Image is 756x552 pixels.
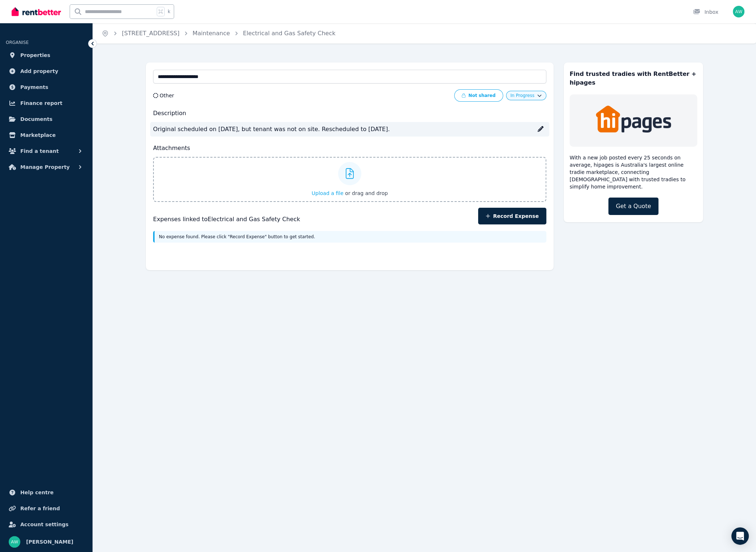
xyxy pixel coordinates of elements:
[243,30,336,37] a: Electrical and Gas Safety Check
[608,198,658,215] a: Get a Quote
[468,93,496,98] span: Not shared
[595,101,671,137] img: Trades & Maintenance
[20,99,62,107] span: Finance report
[153,231,546,243] div: No expense found. Please click "Record Expense" button to get started.
[160,92,174,99] div: Other
[26,537,73,546] span: [PERSON_NAME]
[20,131,56,139] span: Marketplace
[6,501,87,516] a: Refer a friend
[6,40,29,45] span: ORGANISE
[570,154,697,190] p: With a new job posted every 25 seconds on average, hipages is Australia's largest online tradie m...
[312,190,388,197] button: Upload a file or drag and drop
[6,64,87,78] a: Add property
[20,51,50,60] span: Properties
[345,190,388,196] span: or drag and drop
[510,93,534,98] span: In Progress
[733,6,744,17] img: Andrew Wong
[6,128,87,142] a: Marketplace
[6,112,87,126] a: Documents
[93,23,344,44] nav: Breadcrumb
[510,93,542,98] button: In Progress
[478,208,546,224] button: Record Expense
[122,30,180,37] a: [STREET_ADDRESS]
[20,504,60,513] span: Refer a friend
[20,115,53,123] span: Documents
[6,485,87,500] a: Help centre
[9,536,20,548] img: Andrew Wong
[20,67,58,76] span: Add property
[6,517,87,532] a: Account settings
[20,520,69,529] span: Account settings
[6,80,87,94] a: Payments
[6,144,87,158] button: Find a tenant
[570,70,697,87] h3: Find trusted tradies with RentBetter + hipages
[12,6,61,17] img: RentBetter
[193,30,230,37] a: Maintenance
[20,488,54,497] span: Help centre
[693,8,718,16] div: Inbox
[20,163,70,171] span: Manage Property
[6,48,87,62] a: Properties
[153,122,546,137] p: Original scheduled on [DATE], but tenant was not on site. Rescheduled to [DATE].
[454,89,503,102] button: Not shared
[312,190,344,196] span: Upload a file
[20,147,59,155] span: Find a tenant
[168,9,170,15] span: k
[153,215,546,224] h4: Expenses linked to Electrical and Gas Safety Check
[6,96,87,110] a: Finance report
[153,144,546,153] h2: Attachments
[20,83,48,92] span: Payments
[731,527,749,545] div: Open Intercom Messenger
[153,109,546,118] h2: Description
[6,160,87,174] button: Manage Property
